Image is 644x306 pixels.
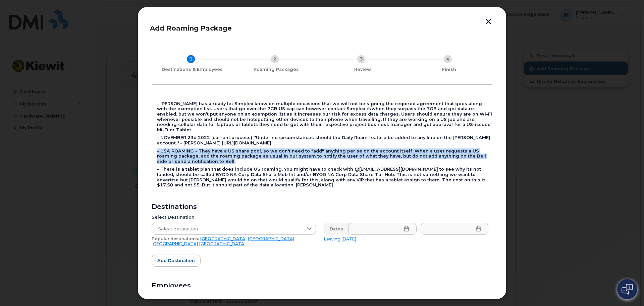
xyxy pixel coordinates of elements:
div: - NOVEMBER 23d 2022 (current process) ''Under no circumstances should the Daily Roam feature be a... [157,135,492,145]
div: 4 [444,55,452,63]
a: [GEOGRAPHIC_DATA] [199,241,246,246]
a: [GEOGRAPHIC_DATA] [200,236,247,241]
div: - [PERSON_NAME] has already let Simplex know on multiple occasions that we will not be signing th... [157,101,492,133]
img: Open chat [622,284,633,295]
div: 3 [357,55,365,63]
a: [GEOGRAPHIC_DATA] [152,241,198,246]
div: - [416,223,421,235]
div: - USA ROAMING - They have a US share pool, so we don't need to "add" anything per se on the accou... [157,148,492,164]
div: Finish [409,67,490,72]
div: Destinations [152,204,492,210]
div: 2 [271,55,279,63]
input: Please fill out this field [348,223,417,235]
button: Add destination [152,255,201,267]
div: Select Destination [152,215,316,220]
div: Employees [152,283,492,289]
div: Roaming Packages [235,67,317,72]
a: Leaving [DATE] [324,236,356,242]
span: Add Roaming Package [150,24,232,32]
input: Please fill out this field [421,223,489,235]
span: Popular destinations: [152,236,199,241]
div: - There is a tablet plan that does include US roaming. You might have to check with @[EMAIL_ADDRE... [157,167,492,187]
a: [GEOGRAPHIC_DATA] [248,236,294,241]
span: Select destination [152,223,303,235]
div: Review [322,67,403,72]
span: Add destination [157,257,195,264]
